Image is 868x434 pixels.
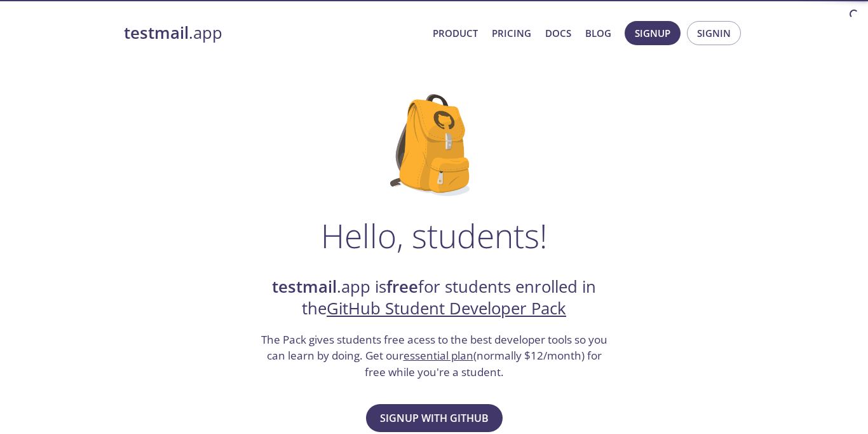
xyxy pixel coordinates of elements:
a: Docs [545,25,571,41]
span: Signup with GitHub [380,409,489,427]
h1: Hello, students! [321,216,547,255]
a: essential plan [403,348,473,363]
span: Signup [635,25,670,41]
a: Product [433,25,478,41]
strong: testmail [124,22,189,44]
a: testmail.app [124,22,423,44]
strong: free [386,276,418,298]
button: Signup [625,21,681,45]
a: GitHub Student Developer Pack [327,297,566,319]
button: Signin [687,21,741,45]
a: Blog [585,25,611,41]
h2: .app is for students enrolled in the [259,276,609,320]
img: github-student-backpack.png [390,94,478,196]
h3: The Pack gives students free acess to the best developer tools so you can learn by doing. Get our... [259,332,609,381]
a: Pricing [492,25,531,41]
span: Signin [697,25,731,41]
button: Signup with GitHub [366,404,503,432]
strong: testmail [272,276,337,298]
